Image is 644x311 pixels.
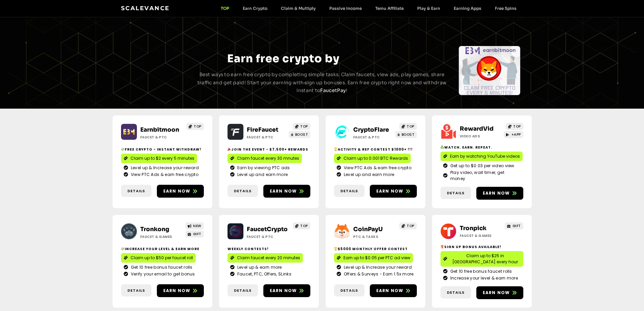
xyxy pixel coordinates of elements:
[343,155,408,161] span: Claim up to 0.001 BTC Rewards
[263,284,310,297] a: Earn now
[121,147,204,152] h2: Free crypto - Instant withdraw!
[121,185,151,197] a: Details
[459,46,520,95] div: Slides
[228,284,258,297] a: Details
[440,251,523,267] a: Claim up to $25 in [GEOGRAPHIC_DATA] every hour
[214,6,236,11] a: TOP
[447,290,464,295] span: Details
[506,123,523,130] a: TOP
[129,271,195,277] span: Verify your email to get bonus
[270,288,297,294] span: Earn now
[334,246,417,251] h2: $5000 Monthly Offer contest
[247,135,289,140] h2: Faucet & PTC
[140,126,179,133] a: Earnbitmoon
[227,52,339,65] span: Earn free crypto by
[320,87,346,93] strong: FaucetPay
[163,288,191,294] span: Earn now
[449,268,512,274] span: Get 10 free bonus faucet rolls
[228,148,231,151] img: 🎉
[488,6,523,11] a: Free Spins
[399,123,417,130] a: TOP
[140,226,169,233] a: Tronkong
[483,190,510,196] span: Earn now
[353,126,389,133] a: CryptoFlare
[121,246,204,251] h2: Increase your level & earn more
[293,123,310,130] a: TOP
[121,5,170,12] a: Scalevance
[334,247,337,250] img: 🏆
[342,165,411,171] span: View PTC Ads & earn free crypto
[334,253,413,263] a: Earn up to $0.05 per PTC ad view
[504,131,523,138] a: +APP
[483,290,510,296] span: Earn now
[334,147,417,152] h2: Activity & ref contest $1000+ !!!
[237,255,300,261] span: Claim faucet every 20 minutes
[289,131,310,138] a: BOOST
[157,185,204,198] a: Earn now
[236,6,274,11] a: Earn Crypto
[263,185,310,198] a: Earn now
[237,155,299,161] span: Claim faucet every 30 mnutes
[193,231,201,237] span: GIFT
[140,135,183,140] h2: Faucet & PTC
[121,148,124,151] img: 💸
[450,153,520,159] span: Earn by watching YouTube videos
[342,271,414,277] span: Offers & Surveys - Earn 1.5x more
[236,264,282,270] span: Level up & earn more
[460,225,486,232] a: Tronpick
[130,155,194,161] span: Claim up to $2 every 5 minutes
[410,6,447,11] a: Play & Earn
[295,132,308,137] span: BOOST
[460,233,502,238] h2: Faucet & Games
[129,165,199,171] span: Level up & Increase your reward
[194,124,201,129] span: TOP
[440,187,471,199] a: Details
[512,223,521,228] span: GIFT
[123,46,185,95] div: Slides
[505,222,523,229] a: GIFT
[274,6,323,11] a: Claim & Multiply
[476,187,523,200] a: Earn now
[236,271,291,277] span: Faucet, PTC, Offers, SLinks
[340,188,358,194] span: Details
[130,255,193,261] span: Claim up to $50 per faucet roll
[323,6,368,11] a: Passive Income
[334,154,411,163] a: Claim up to 0.001 BTC Rewards
[196,71,448,95] p: Best ways to earn free crypto by completing simple tasks. Claim faucets, view ads, play games, sh...
[342,264,412,270] span: Level up & Increase your reward
[228,246,310,251] h2: Weekly contests!
[449,275,518,281] span: Increase your level & earn more
[228,154,302,163] a: Claim faucet every 30 mnutes
[247,226,288,233] a: FaucetCrypto
[407,223,414,228] span: TOP
[334,185,364,197] a: Details
[140,234,183,239] h2: Faucet & Games
[234,288,252,293] span: Details
[334,284,364,297] a: Details
[407,124,414,129] span: TOP
[247,234,289,239] h2: Faucet & PTC
[236,172,288,178] span: Level up and earn more
[157,284,204,297] a: Earn now
[214,6,523,11] nav: Menu
[342,172,395,178] span: Level up and earn more
[395,131,417,138] a: BOOST
[460,134,502,139] h2: Video ads
[370,185,417,198] a: Earn now
[353,234,396,239] h2: ptc & Tasks
[121,284,151,297] a: Details
[353,226,383,233] a: CoinPayU
[440,286,471,299] a: Details
[513,124,521,129] span: TOP
[127,288,145,293] span: Details
[402,132,415,137] span: BOOST
[511,132,521,137] span: +APP
[399,222,417,229] a: TOP
[121,253,196,263] a: Claim up to $50 per faucet roll
[440,244,523,249] h2: Sign Up Bonus Available!
[368,6,410,11] a: Temu Affiliate
[193,223,201,228] span: NEW
[236,165,290,171] span: Earn by viewing PTC ads
[460,125,494,132] a: RewardVid
[121,247,124,250] img: 💸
